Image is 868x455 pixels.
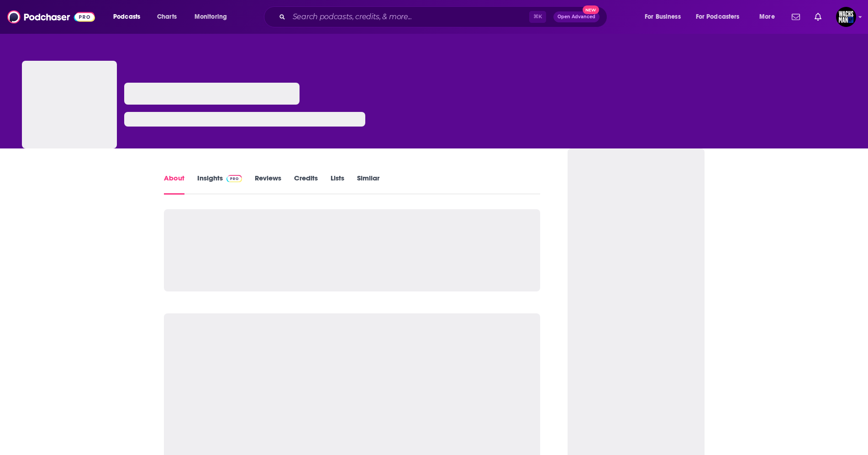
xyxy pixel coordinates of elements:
button: open menu [638,10,692,24]
button: open menu [753,10,786,24]
span: Charts [157,11,177,23]
span: Monitoring [195,11,227,23]
button: open menu [107,10,152,24]
span: Podcasts [113,11,140,23]
input: Search podcasts, credits, & more... [289,10,529,24]
a: Show notifications dropdown [811,9,825,25]
span: New [583,5,599,14]
a: InsightsPodchaser Pro [197,174,242,195]
span: ⌘ K [529,11,546,23]
img: User Profile [836,7,856,27]
a: Lists [331,174,344,195]
button: open menu [188,10,239,24]
a: Show notifications dropdown [788,9,804,25]
img: Podchaser Pro [226,175,242,182]
a: Similar [357,174,379,195]
a: Charts [151,10,182,24]
span: For Business [645,11,681,23]
a: Credits [294,174,318,195]
a: About [164,174,184,195]
span: Open Advanced [558,15,595,19]
span: Logged in as WachsmanNY [836,7,856,27]
button: Show profile menu [836,7,856,27]
button: open menu [690,10,753,24]
a: Reviews [255,174,281,195]
div: Search podcasts, credits, & more... [273,6,616,27]
span: For Podcasters [696,11,740,23]
button: Open AdvancedNew [553,11,600,22]
img: Podchaser - Follow, Share and Rate Podcasts [7,8,95,26]
span: More [759,11,775,23]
